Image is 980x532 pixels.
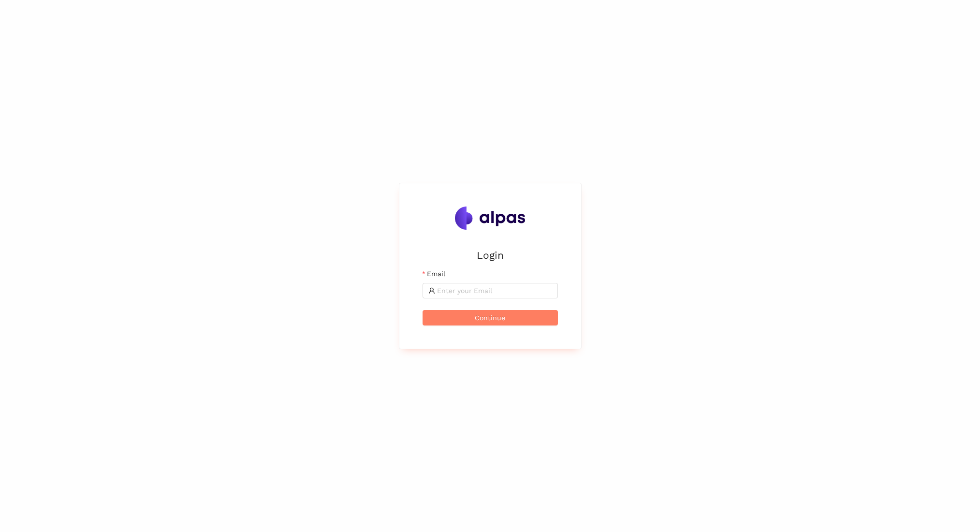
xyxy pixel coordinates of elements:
[423,268,445,279] label: Email
[455,207,526,230] img: Alpas.ai Logo
[423,247,558,263] h2: Login
[437,285,552,296] input: Email
[475,312,505,323] span: Continue
[428,287,435,294] span: user
[423,310,558,325] button: Continue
